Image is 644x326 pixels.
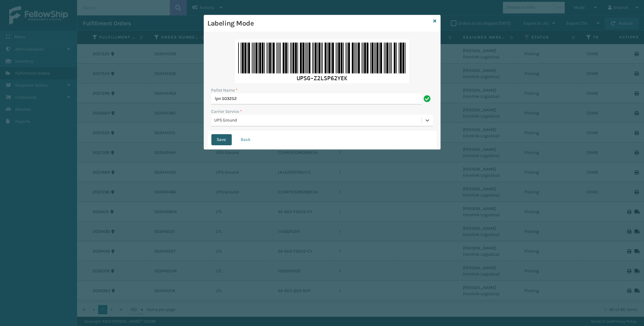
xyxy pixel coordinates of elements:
[208,19,431,28] h3: Labeling Mode
[235,39,409,83] img: AeuVpZxGQ7fAAAAAAElFTkSuQmCC
[235,134,256,145] button: Back
[211,108,242,115] label: Carrier Service
[211,134,232,145] button: Save
[211,87,238,93] label: Pallet Name
[214,117,422,124] div: UPS Ground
